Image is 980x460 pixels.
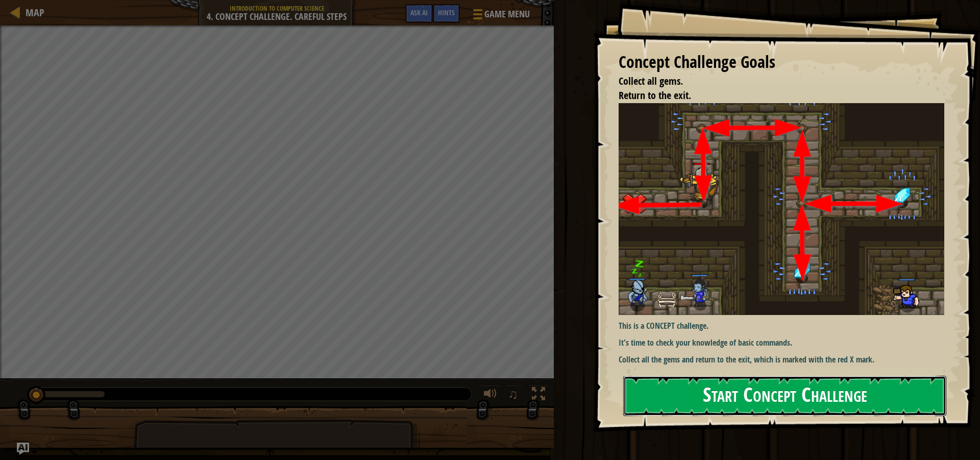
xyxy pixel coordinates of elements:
p: This is a CONCEPT challenge. [619,320,952,332]
button: Ask AI [17,443,29,455]
img: First assesment [619,103,952,315]
p: It's time to check your knowledge of basic commands. [619,337,952,349]
li: Collect all gems. [606,74,942,89]
button: Toggle fullscreen [528,385,549,406]
span: Map [26,6,44,19]
button: Game Menu [465,4,536,28]
button: Start Concept Challenge [623,376,946,416]
span: Game Menu [484,8,530,21]
a: Map [20,6,44,19]
li: Return to the exit. [606,88,942,103]
p: Collect all the gems and return to the exit, which is marked with the red X mark. [619,354,952,366]
div: Concept Challenge Goals [619,51,944,74]
button: ♫ [506,385,523,406]
button: Adjust volume [480,385,501,406]
span: Hints [438,8,455,17]
button: Ask AI [405,4,433,23]
span: Ask AI [410,8,428,17]
span: Collect all gems. [619,74,683,88]
span: ♫ [508,386,518,402]
span: Return to the exit. [619,88,691,102]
